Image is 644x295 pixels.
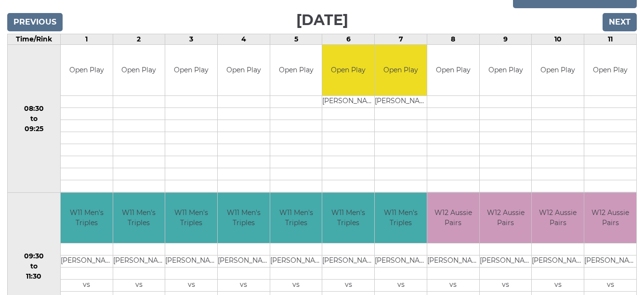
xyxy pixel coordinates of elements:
[7,13,63,31] input: Previous
[375,45,427,95] td: Open Play
[427,45,479,95] td: Open Play
[375,193,427,243] td: W11 Men's Triples
[480,193,532,243] td: W12 Aussie Pairs
[61,255,113,268] td: [PERSON_NAME]
[480,280,532,292] td: vs
[584,34,637,45] td: 11
[532,45,584,95] td: Open Play
[61,45,113,95] td: Open Play
[165,255,217,268] td: [PERSON_NAME]
[218,255,270,268] td: [PERSON_NAME]
[479,34,532,45] td: 9
[322,45,374,95] td: Open Play
[165,45,217,95] td: Open Play
[218,280,270,292] td: vs
[165,193,217,243] td: W11 Men's Triples
[8,34,61,45] td: Time/Rink
[270,34,322,45] td: 5
[603,13,637,31] input: Next
[165,280,217,292] td: vs
[584,193,636,243] td: W12 Aussie Pairs
[113,280,165,292] td: vs
[532,255,584,268] td: [PERSON_NAME]
[532,34,584,45] td: 10
[61,193,113,243] td: W11 Men's Triples
[270,193,322,243] td: W11 Men's Triples
[113,45,165,95] td: Open Play
[584,280,636,292] td: vs
[165,34,218,45] td: 3
[322,34,375,45] td: 6
[584,255,636,268] td: [PERSON_NAME]
[480,45,532,95] td: Open Play
[113,255,165,268] td: [PERSON_NAME]
[532,280,584,292] td: vs
[480,255,532,268] td: [PERSON_NAME]
[270,280,322,292] td: vs
[8,45,61,193] td: 08:30 to 09:25
[375,34,427,45] td: 7
[427,280,479,292] td: vs
[218,45,270,95] td: Open Play
[427,255,479,268] td: [PERSON_NAME]
[322,280,374,292] td: vs
[61,280,113,292] td: vs
[375,255,427,268] td: [PERSON_NAME]
[218,34,270,45] td: 4
[113,34,165,45] td: 2
[322,255,374,268] td: [PERSON_NAME]
[584,45,636,95] td: Open Play
[375,280,427,292] td: vs
[218,193,270,243] td: W11 Men's Triples
[427,34,479,45] td: 8
[322,95,374,107] td: [PERSON_NAME]
[427,193,479,243] td: W12 Aussie Pairs
[270,255,322,268] td: [PERSON_NAME]
[375,95,427,107] td: [PERSON_NAME]
[322,193,374,243] td: W11 Men's Triples
[60,34,113,45] td: 1
[270,45,322,95] td: Open Play
[113,193,165,243] td: W11 Men's Triples
[532,193,584,243] td: W12 Aussie Pairs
